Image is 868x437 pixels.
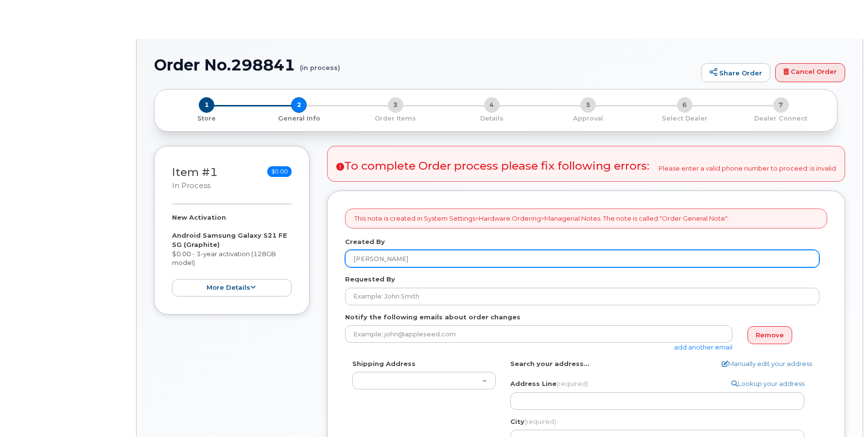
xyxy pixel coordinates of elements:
[722,359,812,368] a: Manually edit your address
[172,181,210,190] small: in process
[345,325,732,343] input: Example: john@appleseed.com
[345,237,385,246] label: Created By
[345,313,521,322] label: Notify the following emails about order changes
[336,160,649,172] h3: To complete Order process please fix following errors:
[747,326,792,344] a: Remove
[199,97,214,113] span: 1
[731,379,804,388] a: Lookup your address
[701,63,770,83] a: Share Order
[300,56,340,71] small: (in process)
[172,231,287,248] strong: Android Samsung Galaxy S21 FE 5G (Graphite)
[345,275,395,284] label: Requested By
[267,166,292,177] span: $0.00
[510,359,590,368] label: Search your address...
[524,418,556,425] span: (required)
[674,343,732,351] a: add another email
[775,63,845,83] a: Cancel Order
[154,56,696,73] h1: Order No.298841
[172,213,226,221] strong: New Activation
[345,288,819,305] input: Example: John Smith
[327,146,845,182] div: Please enter a valid phone number to proceed: is invalid
[510,417,556,426] label: City
[354,214,729,223] p: This note is created in System Settings>Hardware Ordering>Managerial Notes. The note is called "O...
[172,279,292,297] button: more details
[166,114,247,123] p: Store
[172,213,292,297] div: $0.00 - 3-year activation (128GB model)
[510,379,588,388] label: Address Line
[352,359,416,368] label: Shipping Address
[162,113,251,123] a: 1 Store
[172,166,218,191] h3: Item #1
[556,380,588,387] span: (required)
